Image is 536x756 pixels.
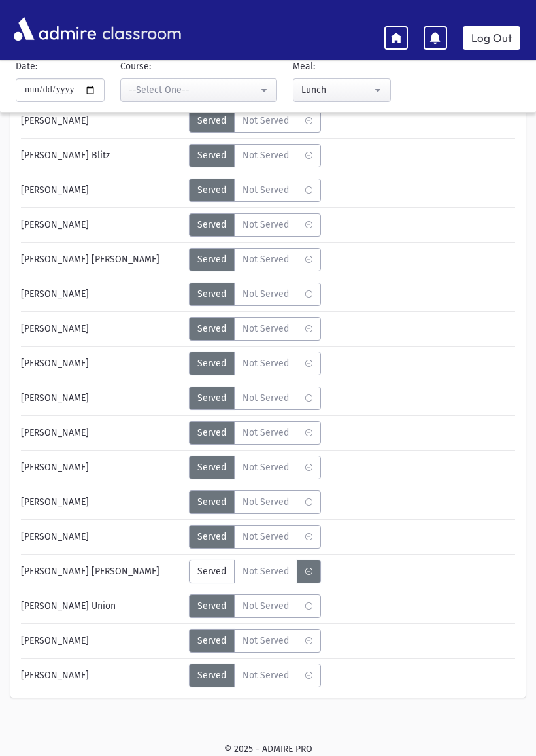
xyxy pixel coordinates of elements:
[21,287,89,301] span: [PERSON_NAME]
[10,14,99,44] img: AdmirePro
[197,218,226,232] span: Served
[243,426,289,439] span: Not Served
[16,60,37,73] label: Date:
[21,460,89,474] span: [PERSON_NAME]
[197,148,226,162] span: Served
[99,12,182,46] span: classroom
[10,742,526,756] div: © 2025 - ADMIRE PRO
[197,495,226,509] span: Served
[243,391,289,405] span: Not Served
[197,287,226,301] span: Served
[189,179,321,202] div: MeaStatus
[197,426,226,439] span: Served
[197,356,226,370] span: Served
[189,490,321,514] div: MeaStatus
[243,530,289,543] span: Not Served
[197,668,226,682] span: Served
[197,634,226,647] span: Served
[197,530,226,543] span: Served
[197,599,226,613] span: Served
[21,183,89,197] span: [PERSON_NAME]
[189,525,321,549] div: MeaStatus
[243,564,289,578] span: Not Served
[189,213,321,237] div: MeaStatus
[463,26,520,50] a: Log Out
[21,599,116,613] span: [PERSON_NAME] Union
[21,356,89,370] span: [PERSON_NAME]
[21,530,89,543] span: [PERSON_NAME]
[243,668,289,682] span: Not Served
[243,148,289,162] span: Not Served
[21,114,89,128] span: [PERSON_NAME]
[189,629,321,653] div: MeaStatus
[197,460,226,474] span: Served
[293,78,391,102] button: Lunch
[129,83,258,97] div: --Select One--
[243,322,289,335] span: Not Served
[197,183,226,197] span: Served
[197,322,226,335] span: Served
[189,283,321,306] div: MeaStatus
[21,495,89,509] span: [PERSON_NAME]
[243,356,289,370] span: Not Served
[21,564,159,578] span: [PERSON_NAME] [PERSON_NAME]
[189,317,321,341] div: MeaStatus
[197,564,226,578] span: Served
[189,352,321,375] div: MeaStatus
[243,252,289,266] span: Not Served
[189,560,321,583] div: MeaStatus
[189,421,321,445] div: MeaStatus
[21,252,159,266] span: [PERSON_NAME] [PERSON_NAME]
[189,387,321,410] div: MeaStatus
[243,634,289,647] span: Not Served
[189,248,321,271] div: MeaStatus
[189,594,321,618] div: MeaStatus
[21,426,89,439] span: [PERSON_NAME]
[189,109,321,133] div: MeaStatus
[301,83,372,97] div: Lunch
[243,495,289,509] span: Not Served
[197,114,226,128] span: Served
[21,634,89,647] span: [PERSON_NAME]
[293,60,315,73] label: Meal:
[243,287,289,301] span: Not Served
[120,60,151,73] label: Course:
[21,218,89,232] span: [PERSON_NAME]
[21,148,110,162] span: [PERSON_NAME] Blitz
[120,78,277,102] button: --Select One--
[243,599,289,613] span: Not Served
[21,391,89,405] span: [PERSON_NAME]
[197,252,226,266] span: Served
[243,183,289,197] span: Not Served
[243,218,289,232] span: Not Served
[189,144,321,167] div: MeaStatus
[243,460,289,474] span: Not Served
[21,322,89,335] span: [PERSON_NAME]
[189,456,321,479] div: MeaStatus
[189,664,321,687] div: MeaStatus
[243,114,289,128] span: Not Served
[21,668,89,682] span: [PERSON_NAME]
[197,391,226,405] span: Served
